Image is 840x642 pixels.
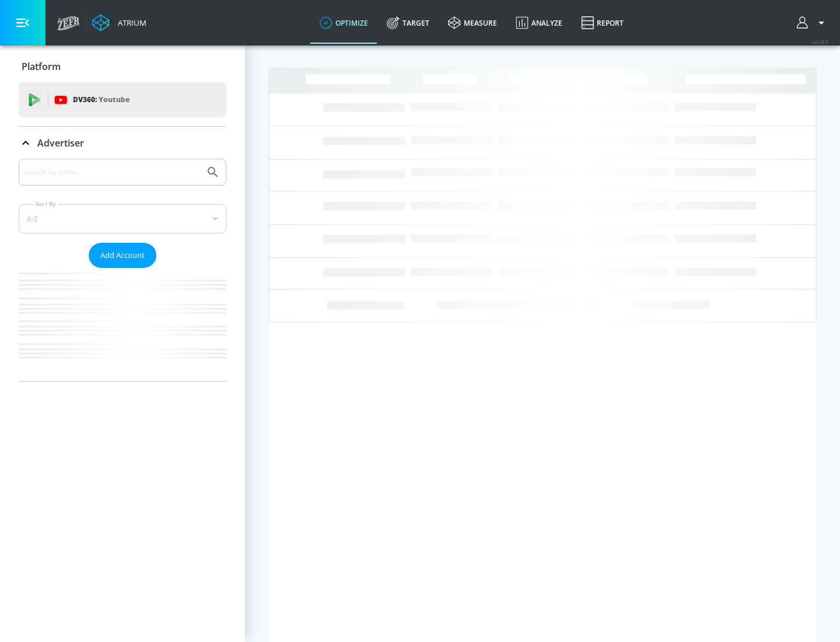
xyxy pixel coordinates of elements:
a: Analyze [506,2,572,44]
p: Platform [22,60,61,73]
button: Add Account [89,243,156,268]
div: DV360: Youtube [19,82,226,117]
div: A-Z [19,204,226,233]
label: Sort By [33,200,58,208]
a: Atrium [92,14,146,32]
span: v 4.28.0 [812,39,828,45]
input: Search by name [23,165,200,180]
a: Report [572,2,633,44]
div: Atrium [113,18,146,28]
p: Advertiser [37,137,84,149]
div: Advertiser [19,159,226,381]
span: Add Account [100,249,145,262]
div: Advertiser [19,127,226,159]
a: optimize [310,2,377,44]
a: measure [439,2,506,44]
div: Platform [19,50,226,83]
p: DV360: [73,93,129,106]
a: Target [377,2,439,44]
nav: list of Advertiser [19,268,226,381]
p: Youtube [99,93,129,106]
